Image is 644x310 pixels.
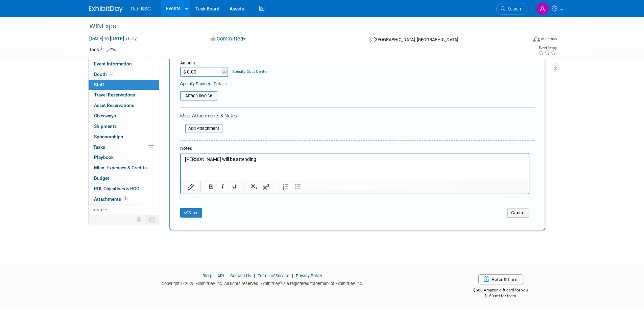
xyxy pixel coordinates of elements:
span: to [103,36,110,41]
div: Amount [180,60,229,67]
a: more [89,205,159,215]
span: more [93,207,103,212]
span: Travel Reservations [94,92,135,97]
button: Numbered list [280,182,292,192]
a: Sponsorships [89,132,159,142]
span: [GEOGRAPHIC_DATA], [GEOGRAPHIC_DATA] [374,37,458,42]
td: Tags [89,46,118,53]
span: ROI, Objectives & ROO [94,186,139,191]
a: Blog [202,273,211,278]
button: Bold [205,182,216,192]
span: | [290,273,295,278]
span: Budget [94,175,109,181]
a: Terms of Service [258,273,289,278]
a: Tasks [89,142,159,152]
button: Bullet list [292,182,304,192]
a: Specify Cost Center [232,69,268,74]
a: Staff [89,80,159,90]
div: Misc. Attachments & Notes [180,112,534,119]
span: (1 day) [125,37,138,41]
a: Contact Us [230,273,251,278]
span: Booth [94,72,115,77]
div: In-Person [541,36,557,41]
span: Attachments [94,196,128,202]
td: Toggle Event Tabs [145,215,159,224]
span: | [225,273,229,278]
img: Anna-Lisa Brewer [536,2,549,15]
a: Attachments1 [89,194,159,204]
td: Personalize Event Tab Strip [134,215,145,224]
iframe: Rich Text Area [181,153,529,180]
span: Misc. Expenses & Credits [94,165,147,170]
div: Event Format [487,35,557,45]
sup: ® [280,281,282,284]
img: ExhibitDay [89,6,123,12]
a: Booth [89,69,159,80]
span: | [252,273,257,278]
div: WINExpo [87,20,517,32]
a: Search [496,3,527,15]
span: | [212,273,216,278]
span: Event Information [94,61,132,66]
span: Asset Reservations [94,103,134,108]
span: Staff [94,82,104,87]
button: Cancel [507,208,529,218]
span: RahrBSG [131,6,151,11]
a: Edit [106,48,118,52]
span: Shipments [94,123,117,129]
a: API [217,273,224,278]
span: Sponsorships [94,134,123,139]
a: Travel Reservations [89,90,159,100]
a: Refer & Earn [478,274,523,284]
span: Tasks [93,144,105,150]
a: Giveaways [89,111,159,121]
button: Subscript [248,182,260,192]
button: Committed [208,35,248,43]
span: Giveaways [94,113,116,118]
span: 1 [123,196,128,201]
span: Playbook [94,154,114,160]
a: Privacy Policy [296,273,322,278]
a: Playbook [89,152,159,163]
img: Format-Inperson.png [533,36,540,41]
button: Insert/edit link [185,182,196,192]
a: Asset Reservations [89,101,159,111]
button: Save [180,208,202,218]
span: Search [505,6,521,11]
button: Superscript [260,182,272,192]
a: Specify Payment Details [180,81,227,86]
a: Shipments [89,121,159,132]
a: Misc. Expenses & Credits [89,163,159,173]
div: $500 Amazon gift card for you, [446,283,555,299]
a: Event Information [89,59,159,69]
button: Italic [217,182,228,192]
div: Notes [180,145,529,152]
span: [DATE] [DATE] [89,35,124,41]
div: $150 off for them. [446,293,555,299]
i: Booth reservation complete [110,72,113,76]
a: Budget [89,173,159,184]
div: Event Rating [538,46,556,50]
div: Copyright © 2025 ExhibitDay, Inc. All rights reserved. ExhibitDay is a registered trademark of Ex... [89,279,436,287]
button: Underline [229,182,240,192]
a: ROI, Objectives & ROO [89,184,159,194]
